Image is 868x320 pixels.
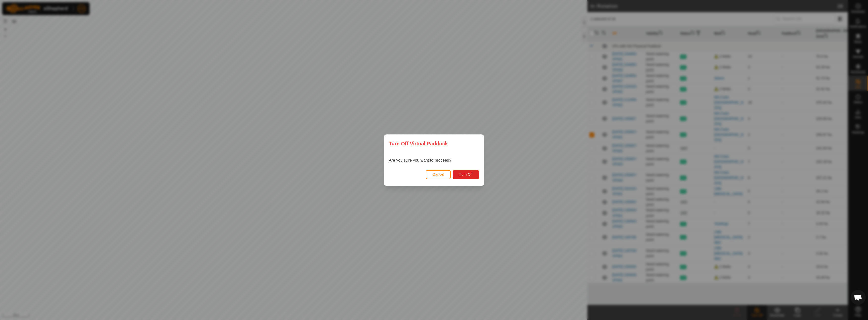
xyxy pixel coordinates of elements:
[459,172,473,176] span: Turn Off
[389,157,451,163] p: Are you sure you want to proceed?
[432,172,444,176] span: Cancel
[851,290,866,305] div: Open chat
[426,170,451,179] button: Cancel
[453,170,479,179] button: Turn Off
[389,140,448,147] span: Turn Off Virtual Paddock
